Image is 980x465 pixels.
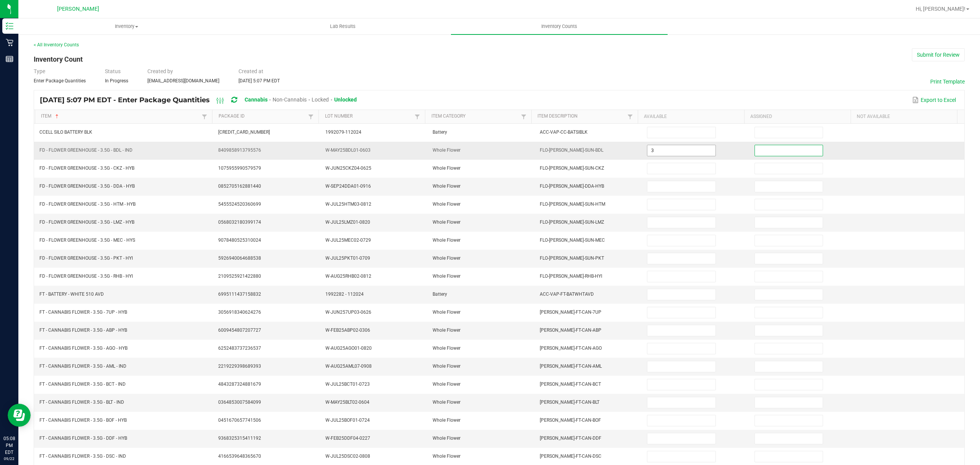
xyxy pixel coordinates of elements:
span: FLO-[PERSON_NAME]-SUN-CKZ [540,165,604,171]
span: W-JUL25HTM03-0812 [325,201,371,207]
inline-svg: Reports [6,55,13,63]
span: Whole Flower [433,147,461,153]
span: FD - FLOWER GREENHOUSE - 3.5G - MEC - HYS [39,237,135,243]
span: In Progress [105,78,128,84]
span: W-JUL25PKT01-0709 [325,255,370,261]
button: Submit for Review [912,48,965,61]
span: 5455524520360699 [218,201,261,207]
span: W-AUG25RHB02-0812 [325,273,371,279]
span: 2109525921422880 [218,273,261,279]
span: Created at [238,68,263,74]
span: [PERSON_NAME]-FT-CAN-BLT [540,400,599,405]
span: 6252483737236537 [218,345,261,351]
span: W-FEB25DDF04-0227 [325,436,370,441]
span: W-JUN257UP03-0626 [325,309,371,315]
span: W-JUN25CKZ04-0625 [325,165,371,171]
span: W-JUL25MEC02-0729 [325,237,371,243]
a: Lab Results [235,18,451,34]
span: FLO-[PERSON_NAME]-SUN-PKT [540,255,604,261]
span: Created by [147,68,173,74]
span: FT - BATTERY - WHITE 510 AVD [39,291,104,297]
a: Filter [413,112,422,121]
span: 6995111437158832 [218,291,261,297]
span: FT - CANNABIS FLOWER - 3.5G - DDF - HYB [39,436,127,441]
span: W-JUL25DSC02-0808 [325,454,370,459]
span: Battery [433,291,447,297]
span: FD - FLOWER GREENHOUSE - 3.5G - PKT - HYI [39,255,133,261]
span: FT - CANNABIS FLOWER - 3.5G - AML - IND [39,363,126,369]
span: Sortable [54,113,60,120]
span: W-SEP24DDA01-0916 [325,183,371,189]
span: FT - CANNABIS FLOWER - 3.5G - BOF - HYB [39,418,127,423]
span: [PERSON_NAME]-FT-CAN-AGO [540,345,602,351]
span: 5926940064688538 [218,255,261,261]
span: Whole Flower [433,273,461,279]
span: Inventory Counts [531,23,588,30]
span: [DATE] 5:07 PM EDT [238,78,280,84]
span: 0852705162881440 [218,183,261,189]
span: Whole Flower [433,237,461,243]
span: Locked [312,97,329,103]
p: 09/22 [3,456,15,462]
span: Whole Flower [433,454,461,459]
span: FD - FLOWER GREENHOUSE - 3.5G - HTM - HYB [39,201,136,207]
span: Lab Results [320,23,366,30]
span: Whole Flower [433,219,461,225]
span: Whole Flower [433,309,461,315]
th: Not Available [851,110,957,124]
span: Hi, [PERSON_NAME]! [916,6,965,12]
span: Status [105,68,121,74]
span: FT - CANNABIS FLOWER - 3.5G - BLT - IND [39,400,124,405]
span: Whole Flower [433,255,461,261]
div: [DATE] 5:07 PM EDT - Enter Package Quantities [40,93,363,107]
span: 9078480525310024 [218,237,261,243]
span: W-JUL25BOF01-0724 [325,418,370,423]
span: FD - FLOWER GREENHOUSE - 3.5G - DDA - HYB [39,183,135,189]
span: Whole Flower [433,183,461,189]
a: Inventory [18,18,235,34]
span: ACC-VAP-CC-BATSIBLK [540,129,588,135]
span: FT - CANNABIS FLOWER - 3.5G - ABP - HYB [39,327,127,333]
span: W-AUG25AGO01-0820 [325,345,372,351]
span: FD - FLOWER GREENHOUSE - 3.5G - LMZ - HYB [39,219,134,225]
span: FLO-[PERSON_NAME]-RHB-HYI [540,273,602,279]
span: Inventory [19,23,234,30]
a: Item DescriptionSortable [537,113,625,120]
span: FLO-[PERSON_NAME]-SUN-MEC [540,237,605,243]
span: Whole Flower [433,201,461,207]
span: FD - FLOWER GREENHOUSE - 3.5G - RHB - HYI [39,273,133,279]
span: Whole Flower [433,165,461,171]
span: Whole Flower [433,345,461,351]
span: FLO-[PERSON_NAME]-SUN-HTM [540,201,605,207]
span: CCELL SILO BATTERY BLK [39,129,92,135]
span: Type [34,68,45,74]
span: FT - CANNABIS FLOWER - 3.5G - BCT - IND [39,381,126,387]
span: FLO-[PERSON_NAME]-DDA-HYB [540,183,604,189]
span: Non-Cannabis [273,97,307,103]
a: Package IdSortable [219,113,306,120]
span: 4843287324881679 [218,381,261,387]
span: Whole Flower [433,363,461,369]
a: Inventory Counts [451,18,667,34]
th: Available [638,110,744,124]
span: FD - FLOWER GREENHOUSE - 3.5G - CKZ - HYB [39,165,134,171]
span: Cannabis [245,97,268,103]
span: 9368325315411192 [218,436,261,441]
span: W-FEB25ABP02-0306 [325,327,370,333]
span: FLO-[PERSON_NAME]-SUN-BDL [540,147,603,153]
span: FT - CANNABIS FLOWER - 3.5G - AGO - HYB [39,345,127,351]
a: Filter [200,112,209,121]
span: [PERSON_NAME]-FT-CAN-ABP [540,327,601,333]
a: Filter [519,112,528,121]
th: Assigned [744,110,851,124]
span: 0451670657741506 [218,418,261,423]
span: FT - CANNABIS FLOWER - 3.5G - DSC - IND [39,454,126,459]
span: [PERSON_NAME] [57,6,99,12]
span: [PERSON_NAME]-FT-CAN-BCT [540,381,601,387]
span: W-MAY25BDL01-0603 [325,147,371,153]
span: Whole Flower [433,327,461,333]
span: Whole Flower [433,418,461,423]
span: 6009454807207727 [218,327,261,333]
span: W-MAY25BLT02-0604 [325,400,369,405]
span: Inventory Count [34,55,83,63]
